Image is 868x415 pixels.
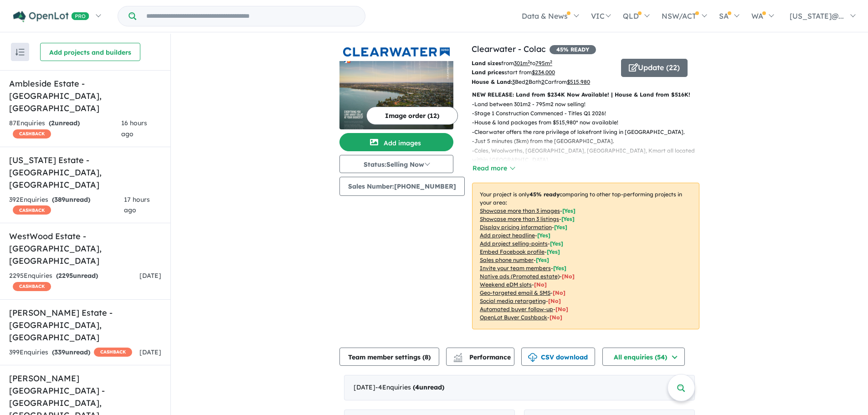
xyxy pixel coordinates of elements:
[480,281,532,288] u: Weekend eDM slots
[54,195,65,204] span: 389
[9,77,161,114] h5: Ambleside Estate - [GEOGRAPHIC_DATA] , [GEOGRAPHIC_DATA]
[602,348,685,366] button: All enquiries (54)
[339,348,439,366] button: Team member settings (8)
[138,6,363,26] input: Try estate name, suburb, builder or developer
[51,119,55,127] span: 2
[472,183,699,329] p: Your project is only comparing to other top-performing projects in your area: - - - - - - - - - -...
[472,163,515,174] button: Read more
[550,45,596,54] span: 45 % READY
[13,11,89,22] img: Openlot PRO Logo White
[472,137,707,146] p: - Just 5 minutes (3km) from the [GEOGRAPHIC_DATA].
[554,224,567,231] span: [ Yes ]
[58,272,73,280] span: 2295
[525,78,529,85] u: 2
[472,44,546,54] a: Clearwater - Colac
[512,78,515,85] u: 3
[366,107,458,125] button: Image order (12)
[40,43,140,61] button: Add projects and builders
[339,133,453,151] button: Add images
[553,265,566,272] span: [ Yes ]
[139,272,161,280] span: [DATE]
[548,297,561,304] span: [No]
[472,78,512,85] b: House & Land:
[550,314,562,321] span: [No]
[550,59,552,64] sup: 2
[472,100,707,109] p: - Land between 301m2 - 795m2 now selling!
[550,240,563,247] span: [ Yes ]
[472,69,504,76] b: Land prices
[9,195,124,216] div: 392 Enquir ies
[480,306,553,313] u: Automated buyer follow-up
[121,119,147,138] span: 16 hours ago
[472,68,614,77] p: start from
[472,146,707,165] p: - Coles, Woolworths, [GEOGRAPHIC_DATA], [GEOGRAPHIC_DATA], Kmart all located within [GEOGRAPHIC_D...
[790,11,844,20] span: [US_STATE]@...
[480,248,544,255] u: Embed Facebook profile
[49,119,80,127] strong: ( unread)
[13,129,51,138] span: CASHBACK
[534,281,547,288] span: [No]
[472,128,707,137] p: - Clearwater offers the rare privilege of lakefront living in [GEOGRAPHIC_DATA].
[339,61,453,129] img: Clearwater - Colac
[621,59,688,77] button: Update (22)
[343,47,450,56] img: Clearwater - Colac Logo
[52,195,90,204] strong: ( unread)
[472,77,614,87] p: Bed Bath Car from
[124,195,150,215] span: 17 hours ago
[480,207,560,214] u: Showcase more than 3 images
[567,78,590,85] u: $ 515,980
[455,353,511,361] span: Performance
[480,232,535,239] u: Add project headline
[528,353,537,362] img: download icon
[9,307,161,343] h5: [PERSON_NAME] Estate - [GEOGRAPHIC_DATA] , [GEOGRAPHIC_DATA]
[339,177,465,196] button: Sales Number:[PHONE_NUMBER]
[9,154,161,191] h5: [US_STATE] Estate - [GEOGRAPHIC_DATA] , [GEOGRAPHIC_DATA]
[9,271,139,292] div: 2295 Enquir ies
[535,60,552,67] u: 795 m
[339,155,453,173] button: Status:Selling Now
[54,348,65,356] span: 339
[472,118,707,127] p: - House & land packages from $515,980* now available!
[454,353,462,358] img: line-chart.svg
[555,306,568,313] span: [No]
[536,256,549,263] span: [ Yes ]
[52,348,90,356] strong: ( unread)
[413,383,444,391] strong: ( unread)
[139,348,161,356] span: [DATE]
[480,215,559,222] u: Showcase more than 3 listings
[561,215,575,222] span: [ Yes ]
[553,289,565,296] span: [No]
[13,205,51,215] span: CASHBACK
[344,375,695,400] div: [DATE]
[480,297,546,304] u: Social media retargeting
[339,43,453,129] a: Clearwater - Colac LogoClearwater - Colac
[425,353,428,361] span: 8
[9,230,161,267] h5: WestWood Estate - [GEOGRAPHIC_DATA] , [GEOGRAPHIC_DATA]
[453,356,462,362] img: bar-chart.svg
[532,69,555,76] u: $ 234,000
[480,273,560,280] u: Native ads (Promoted estate)
[480,314,547,321] u: OpenLot Buyer Cashback
[541,78,544,85] u: 2
[528,59,530,64] sup: 2
[56,272,98,280] strong: ( unread)
[472,109,707,118] p: - Stage 1 Construction Commenced - Titles Q1 2026!
[9,347,132,358] div: 399 Enquir ies
[514,60,530,67] u: 301 m
[529,191,560,198] b: 45 % ready
[480,224,552,231] u: Display pricing information
[415,383,419,391] span: 4
[13,282,51,291] span: CASHBACK
[547,248,560,255] span: [ Yes ]
[480,256,534,263] u: Sales phone number
[472,90,699,99] p: NEW RELEASE: Land from $234K Now Available! | House & Land from $516K!
[15,49,25,56] img: sort.svg
[562,273,575,280] span: [No]
[521,348,595,366] button: CSV download
[94,348,132,357] span: CASHBACK
[480,240,548,247] u: Add project selling-points
[537,232,550,239] span: [ Yes ]
[562,207,575,214] span: [ Yes ]
[480,265,551,272] u: Invite your team members
[480,289,550,296] u: Geo-targeted email & SMS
